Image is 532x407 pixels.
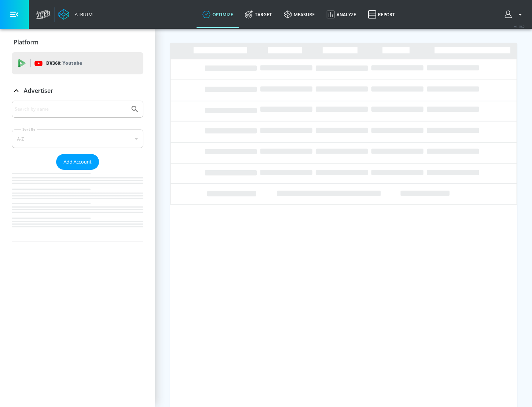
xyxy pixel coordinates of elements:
a: Atrium [58,9,93,20]
label: Sort By [21,127,37,132]
span: v 4.19.0 [514,24,525,28]
a: optimize [197,1,239,28]
nav: list of Advertiser [12,170,143,242]
span: Add Account [64,158,92,166]
div: A-Z [12,129,143,148]
button: Add Account [56,154,99,170]
p: Advertiser [24,87,53,95]
a: Analyze [321,1,362,28]
a: measure [278,1,321,28]
div: Advertiser [12,80,143,101]
div: Atrium [72,11,93,18]
a: Target [239,1,278,28]
div: Platform [12,32,143,53]
p: Platform [14,38,38,46]
p: Youtube [62,59,82,67]
a: Report [362,1,401,28]
input: Search by name [15,104,127,114]
div: DV360: Youtube [12,52,143,74]
div: Advertiser [12,101,143,242]
p: DV360: [46,59,82,67]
